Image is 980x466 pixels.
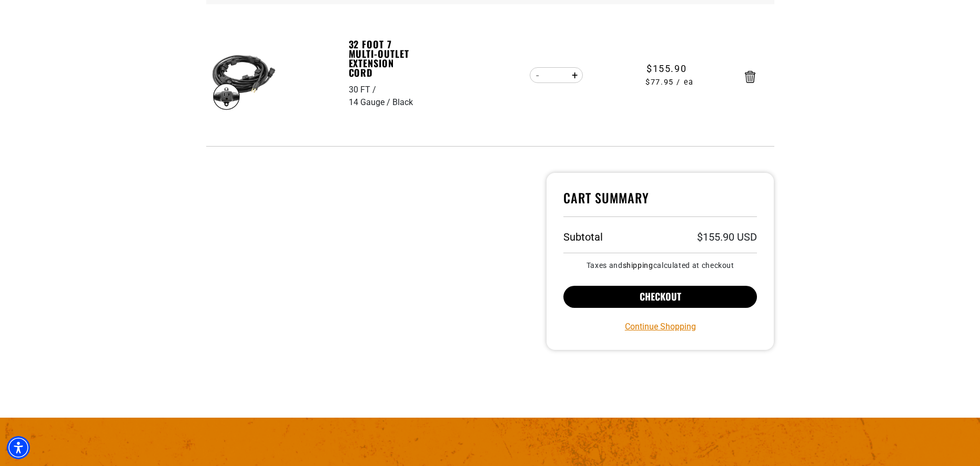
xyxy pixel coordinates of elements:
[392,96,413,109] div: Black
[349,84,378,96] div: 30 FT
[546,66,567,84] input: Quantity for 32 Foot 7 Multi-Outlet Extension Cord
[625,320,696,333] a: Continue Shopping
[563,286,757,308] button: Checkout
[349,39,421,77] a: 32 Foot 7 Multi-Outlet Extension Cord
[563,190,757,217] h4: Cart Summary
[349,96,392,109] div: 14 Gauge
[646,61,686,76] span: $155.90
[7,436,30,459] div: Accessibility Menu
[745,73,755,80] a: Remove 32 Foot 7 Multi-Outlet Extension Cord - 30 FT / 14 Gauge / Black
[210,46,277,112] img: black
[697,232,757,242] p: $155.90 USD
[613,77,726,88] span: $77.95 / ea
[563,232,603,242] h3: Subtotal
[563,262,757,269] small: Taxes and calculated at checkout
[623,261,653,270] a: shipping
